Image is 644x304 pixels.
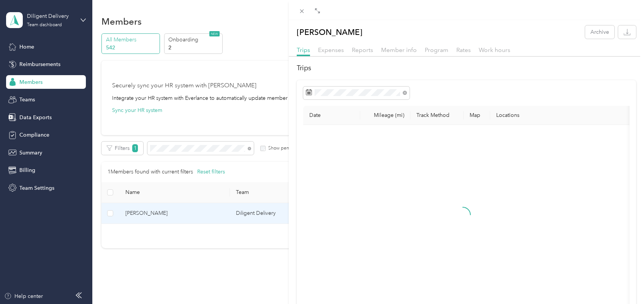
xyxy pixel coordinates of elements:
[381,46,417,54] span: Member info
[410,106,464,125] th: Track Method
[297,25,362,39] p: [PERSON_NAME]
[297,63,636,73] h2: Trips
[456,46,471,54] span: Rates
[297,46,310,54] span: Trips
[585,25,614,39] button: Archive
[352,46,373,54] span: Reports
[360,106,410,125] th: Mileage (mi)
[425,46,448,54] span: Program
[479,46,510,54] span: Work hours
[601,261,644,304] iframe: Everlance-gr Chat Button Frame
[303,106,360,125] th: Date
[464,106,490,125] th: Map
[318,46,344,54] span: Expenses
